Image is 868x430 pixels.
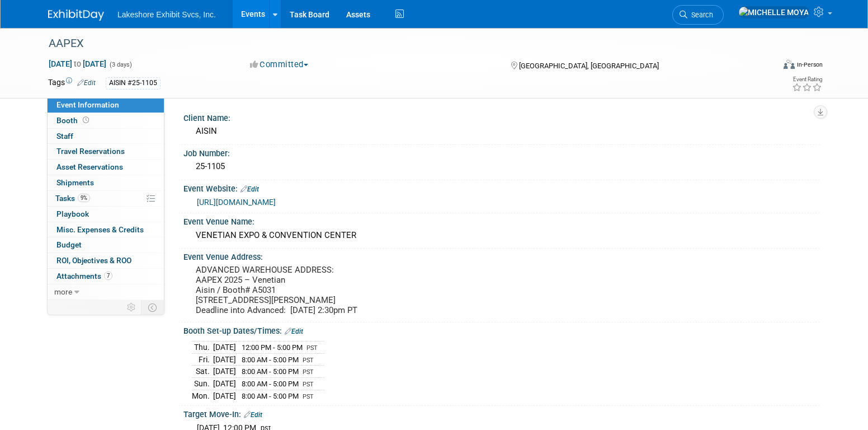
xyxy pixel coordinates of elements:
[738,6,809,18] img: MICHELLE MOYA
[48,207,164,222] a: Playbook
[707,58,823,75] div: Event Format
[56,132,73,141] span: Staff
[77,79,96,87] a: Edit
[687,11,713,19] span: Search
[213,353,236,366] td: [DATE]
[56,116,91,125] span: Booth
[48,160,164,175] a: Asset Reservations
[213,390,236,401] td: [DATE]
[56,225,144,234] span: Misc. Expenses & Credits
[242,380,299,388] span: 8:00 AM - 5:00 PM
[48,253,164,268] a: ROI, Objectives & ROO
[55,194,90,203] span: Tasks
[56,100,119,109] span: Event Information
[56,240,82,249] span: Budget
[519,62,659,70] span: [GEOGRAPHIC_DATA], [GEOGRAPHIC_DATA]
[242,343,303,352] span: 12:00 PM - 5:00 PM
[106,77,161,89] div: AISIN #25-1105
[56,147,125,156] span: Travel Reservations
[78,194,90,202] span: 9%
[56,162,123,171] span: Asset Reservations
[196,265,436,315] pre: ADVANCED WAREHOUSE ADDRESS: AAPEX 2025 – Venetian Aisin / Booth# A5031 [STREET_ADDRESS][PERSON_NA...
[192,227,812,244] div: VENETIAN EXPO & CONVENTION CENTER
[56,209,89,218] span: Playbook
[303,368,314,376] span: PST
[81,116,91,124] span: Booth not reserved yet
[197,198,276,207] a: [URL][DOMAIN_NAME]
[48,129,164,144] a: Staff
[54,287,72,296] span: more
[117,10,216,19] span: Lakeshore Exhibit Svcs, Inc.
[242,356,299,364] span: 8:00 AM - 5:00 PM
[48,237,164,253] a: Budget
[104,272,112,280] span: 7
[213,366,236,378] td: [DATE]
[56,272,112,281] span: Attachments
[48,113,164,128] a: Booth
[240,185,259,193] a: Edit
[183,180,820,195] div: Event Website:
[285,328,303,335] a: Edit
[183,110,820,124] div: Client Name:
[792,77,822,82] div: Event Rating
[213,342,236,354] td: [DATE]
[48,97,164,113] a: Event Information
[48,222,164,237] a: Misc. Expenses & Credits
[242,392,299,400] span: 8:00 AM - 5:00 PM
[183,406,820,420] div: Target Move-In:
[192,353,213,366] td: Fri.
[183,249,820,263] div: Event Venue Address:
[108,61,132,68] span: (3 days)
[141,300,164,315] td: Toggle Event Tabs
[244,411,262,419] a: Edit
[48,284,164,300] a: more
[303,357,314,364] span: PST
[183,145,820,159] div: Job Number:
[192,366,213,378] td: Sat.
[48,191,164,206] a: Tasks9%
[246,59,313,71] button: Committed
[45,34,757,54] div: AAPEX
[48,59,107,69] span: [DATE] [DATE]
[242,367,299,376] span: 8:00 AM - 5:00 PM
[306,344,318,352] span: PST
[56,178,94,187] span: Shipments
[213,377,236,390] td: [DATE]
[192,158,812,175] div: 25-1105
[183,213,820,227] div: Event Venue Name:
[183,322,820,337] div: Booth Set-up Dates/Times:
[192,123,812,140] div: AISIN
[48,175,164,190] a: Shipments
[672,5,724,25] a: Search
[303,381,314,388] span: PST
[192,342,213,354] td: Thu.
[303,393,314,400] span: PST
[784,60,795,69] img: Format-Inperson.png
[48,10,104,21] img: ExhibitDay
[48,144,164,159] a: Travel Reservations
[122,300,141,315] td: Personalize Event Tab Strip
[48,77,96,90] td: Tags
[796,60,823,69] div: In-Person
[192,390,213,401] td: Mon.
[192,377,213,390] td: Sun.
[56,256,131,265] span: ROI, Objectives & ROO
[72,59,83,68] span: to
[48,269,164,284] a: Attachments7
